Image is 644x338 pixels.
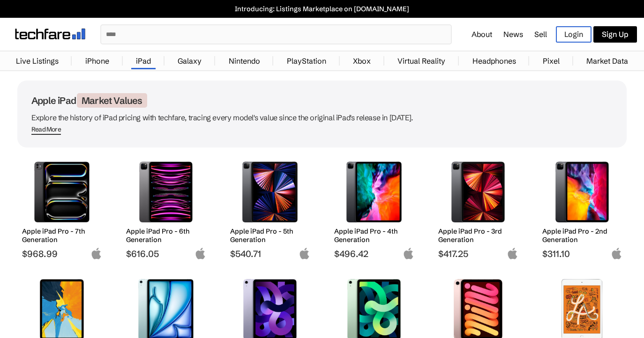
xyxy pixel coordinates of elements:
[282,51,331,70] a: PlayStation
[434,157,523,259] a: Apple iPad Pro 3rd Generation Apple iPad Pro - 3rd Generation $417.25 apple-logo
[556,26,592,43] a: Login
[438,248,518,259] span: $417.25
[126,227,206,244] h2: Apple iPad Pro - 6th Generation
[334,227,414,244] h2: Apple iPad Pro - 4th Generation
[542,227,622,244] h2: Apple iPad Pro - 2nd Generation
[403,248,414,259] img: apple-logo
[224,51,265,70] a: Nintendo
[299,248,310,259] img: apple-logo
[334,248,414,259] span: $496.42
[438,227,518,244] h2: Apple iPad Pro - 3rd Generation
[29,162,95,222] img: Apple iPad Pro 7th Generation
[225,157,315,259] a: Apple iPad Pro 5th Generation Apple iPad Pro - 5th Generation $540.71 apple-logo
[15,29,85,39] img: techfare logo
[17,157,106,259] a: Apple iPad Pro 7th Generation Apple iPad Pro - 7th Generation $968.99 apple-logo
[90,248,102,259] img: apple-logo
[329,157,419,259] a: Apple iPad Pro 4th Generation Apple iPad Pro - 4th Generation $496.42 apple-logo
[549,162,615,222] img: Apple iPad Pro 2nd Generation
[230,227,310,244] h2: Apple iPad Pro - 5th Generation
[538,51,564,70] a: Pixel
[542,248,622,259] span: $311.10
[534,29,547,39] a: Sell
[126,248,206,259] span: $616.05
[472,29,492,39] a: About
[237,162,303,222] img: Apple iPad Pro 5th Generation
[22,248,102,259] span: $968.99
[445,162,511,222] img: Apple iPad Pro 3rd Generation
[582,51,633,70] a: Market Data
[507,248,518,259] img: apple-logo
[538,157,627,259] a: Apple iPad Pro 2nd Generation Apple iPad Pro - 2nd Generation $311.10 apple-logo
[348,51,375,70] a: Xbox
[81,51,114,70] a: iPhone
[121,157,210,259] a: Apple iPad Pro 6th Generation Apple iPad Pro - 6th Generation $616.05 apple-logo
[131,51,156,70] a: iPad
[133,162,199,222] img: Apple iPad Pro 6th Generation
[230,248,310,259] span: $540.71
[611,248,622,259] img: apple-logo
[31,125,61,133] div: Read More
[22,227,102,244] h2: Apple iPad Pro - 7th Generation
[77,93,147,108] span: Market Values
[31,95,613,106] h1: Apple iPad
[593,26,637,43] a: Sign Up
[5,5,639,13] a: Introducing: Listings Marketplace on [DOMAIN_NAME]
[31,111,613,124] p: Explore the history of iPad pricing with techfare, tracing every model's value since the original...
[11,51,63,70] a: Live Listings
[341,162,407,222] img: Apple iPad Pro 4th Generation
[195,248,206,259] img: apple-logo
[173,51,206,70] a: Galaxy
[468,51,521,70] a: Headphones
[31,125,61,135] span: Read More
[503,29,523,39] a: News
[393,51,450,70] a: Virtual Reality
